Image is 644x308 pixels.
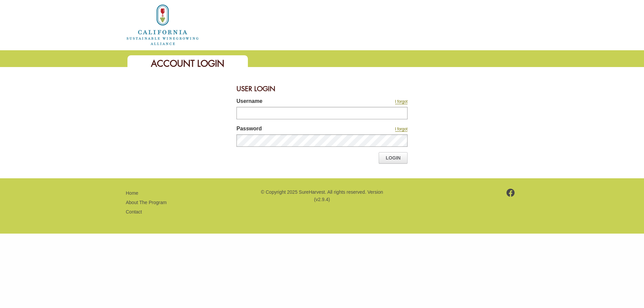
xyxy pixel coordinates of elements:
[395,127,408,132] a: I forgot
[506,189,515,197] img: footer-facebook.png
[395,99,408,104] a: I forgot
[236,97,347,107] label: Username
[126,200,167,205] a: About The Program
[126,190,138,196] a: Home
[126,21,200,27] a: Home
[236,125,347,134] label: Password
[260,188,384,203] p: © Copyright 2025 SureHarvest. All rights reserved. Version (v2.9.4)
[236,80,408,97] div: User Login
[379,152,408,164] a: Login
[126,209,142,214] a: Contact
[126,3,200,46] img: logo_cswa2x.png
[151,58,224,69] span: Account Login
